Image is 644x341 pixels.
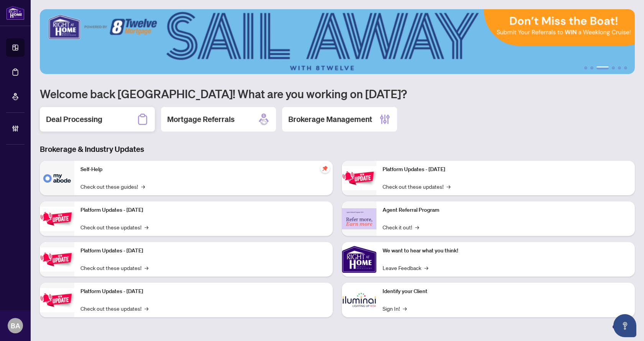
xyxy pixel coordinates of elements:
[383,206,629,214] p: Agent Referral Program
[40,207,74,231] img: Platform Updates - September 16, 2025
[624,66,627,69] button: 6
[342,166,376,190] img: Platform Updates - June 23, 2025
[383,304,407,313] a: Sign In!→
[383,223,419,231] a: Check it out!→
[342,208,376,229] img: Agent Referral Program
[383,264,428,272] a: Leave Feedback→
[618,66,621,69] button: 5
[383,165,629,174] p: Platform Updates - [DATE]
[613,314,636,337] button: Open asap
[80,165,327,174] p: Self-Help
[145,264,148,272] span: →
[415,223,419,231] span: →
[40,161,74,195] img: Self-Help
[288,114,372,125] h2: Brokerage Management
[40,86,635,101] h1: Welcome back [GEOGRAPHIC_DATA]! What are you working on [DATE]?
[46,114,102,125] h2: Deal Processing
[40,288,74,312] img: Platform Updates - July 8, 2025
[145,304,148,313] span: →
[424,264,428,272] span: →
[447,182,450,191] span: →
[342,283,376,317] img: Identify your Client
[612,66,615,69] button: 4
[40,247,74,272] img: Platform Updates - July 21, 2025
[141,182,145,191] span: →
[80,182,145,191] a: Check out these guides!→
[40,9,635,74] img: Slide 2
[11,320,20,331] span: BA
[80,264,148,272] a: Check out these updates!→
[80,247,327,255] p: Platform Updates - [DATE]
[80,304,148,313] a: Check out these updates!→
[342,242,376,277] img: We want to hear what you think!
[383,287,629,296] p: Identify your Client
[320,164,330,173] span: pushpin
[403,304,407,313] span: →
[167,114,235,125] h2: Mortgage Referrals
[80,223,148,231] a: Check out these updates!→
[40,144,635,155] h3: Brokerage & Industry Updates
[584,66,587,69] button: 1
[80,287,327,296] p: Platform Updates - [DATE]
[383,247,629,255] p: We want to hear what you think!
[80,206,327,214] p: Platform Updates - [DATE]
[596,66,609,69] button: 3
[590,66,593,69] button: 2
[383,182,450,191] a: Check out these updates!→
[6,6,25,20] img: logo
[145,223,148,231] span: →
